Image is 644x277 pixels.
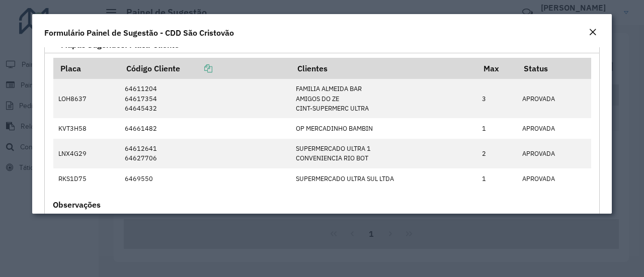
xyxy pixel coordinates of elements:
[290,118,476,138] td: OP MERCADINHO BAMBIN
[476,139,517,168] td: 2
[44,27,234,39] h4: Formulário Painel de Sugestão - CDD São Cristovão
[53,199,101,211] label: Observações
[119,168,290,189] td: 6469550
[517,118,591,138] td: APROVADA
[119,58,290,79] th: Código Cliente
[180,63,212,73] a: Copiar
[53,118,120,138] td: KVT3H58
[476,58,517,79] th: Max
[290,168,476,189] td: SUPERMERCADO ULTRA SUL LTDA
[517,139,591,168] td: APROVADA
[119,139,290,168] td: 64612641 64627706
[517,168,591,189] td: APROVADA
[476,118,517,138] td: 1
[586,26,600,39] button: Close
[53,58,120,79] th: Placa
[589,28,597,36] em: Fechar
[53,168,120,189] td: RKS1D75
[476,168,517,189] td: 1
[53,79,120,118] td: LOH8637
[290,79,476,118] td: FAMILIA ALMEIDA BAR AMIGOS DO ZE CINT-SUPERMERC ULTRA
[517,58,591,79] th: Status
[290,58,476,79] th: Clientes
[119,79,290,118] td: 64611204 64617354 64645432
[53,139,120,168] td: LNX4G29
[119,118,290,138] td: 64661482
[290,139,476,168] td: SUPERMERCADO ULTRA 1 CONVENIENCIA RIO BOT
[61,41,179,49] span: Mapas Sugeridos: Placa-Cliente
[517,79,591,118] td: APROVADA
[476,79,517,118] td: 3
